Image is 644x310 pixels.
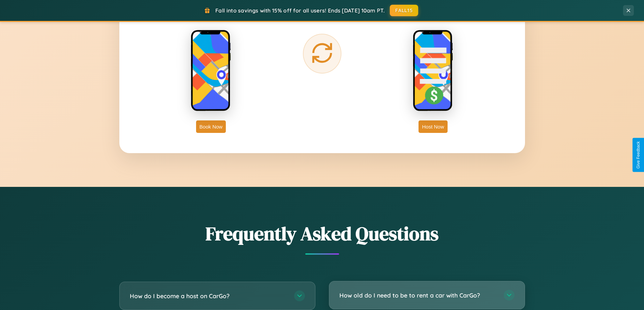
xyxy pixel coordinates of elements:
[636,141,641,169] div: Give Feedback
[413,30,453,112] img: host phone
[191,30,231,112] img: rent phone
[130,292,287,300] h3: How do I become a host on CarGo?
[339,291,497,300] h3: How old do I need to be to rent a car with CarGo?
[215,7,385,14] span: Fall into savings with 15% off for all users! Ends [DATE] 10am PT.
[196,120,226,133] button: Book Now
[119,221,525,247] h2: Frequently Asked Questions
[419,120,447,133] button: Host Now
[390,5,418,16] button: FALL15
